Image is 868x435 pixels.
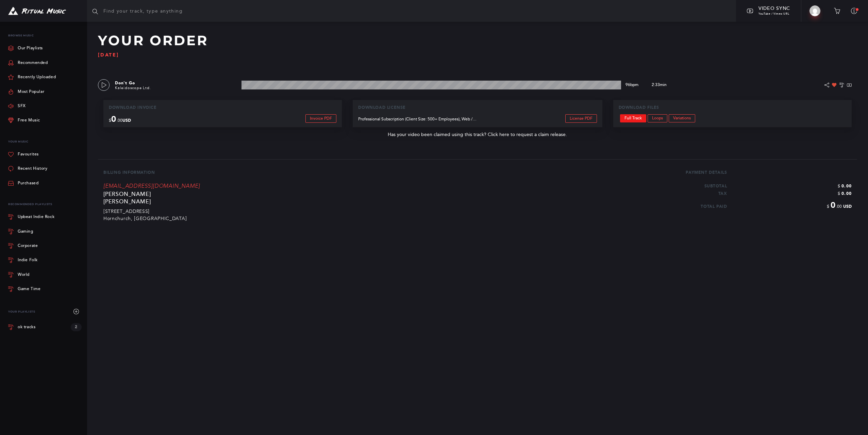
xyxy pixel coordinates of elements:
[122,118,131,123] span: USD
[18,244,38,248] div: Corporate
[8,147,39,162] a: Favourites
[620,114,646,122] a: Full Track
[18,215,54,219] div: Upbeat Indie Rock
[103,207,602,214] p: [STREET_ADDRESS]
[840,191,852,196] span: 0.00
[109,114,223,124] p: $ .00
[602,181,727,189] p: Subtotal
[18,287,40,291] div: Game Time
[305,114,336,123] a: Invoice PDF
[109,105,336,110] p: Download Invoice
[8,304,82,319] div: Your Playlists
[758,5,790,11] span: Video Sync
[8,282,82,296] a: Game Time
[602,189,727,196] p: Tax
[103,197,602,205] p: [PERSON_NAME]
[8,224,82,238] a: Gaming
[8,199,82,210] div: Recommended Playlists
[648,114,667,122] a: Loops
[18,273,30,277] div: World
[727,189,852,196] p: $
[8,99,26,113] a: SFX
[8,70,56,84] a: Recently Uploaded
[103,190,602,197] p: [PERSON_NAME]
[18,258,38,262] div: Indie Folk
[630,82,638,87] span: bpm
[103,183,602,189] p: [EMAIL_ADDRESS][DOMAIN_NAME]
[758,12,789,15] span: YouTube / Vimeo URL
[660,82,667,87] span: min
[8,41,43,55] a: Our Playlists
[115,80,239,86] p: Don't Go
[646,82,673,88] p: 2:33
[842,204,852,209] span: USD
[98,33,857,48] h2: Your Order
[115,86,151,90] a: Kaleidoscope Ltd.
[727,181,852,189] p: $
[8,210,82,224] a: Upbeat Indie Rock
[727,200,852,210] p: $ .00
[358,117,478,122] p: Professional Subscription (Client Size: 500+ Employees), Web / Streaming, External, Internal, PC ...
[18,325,35,330] div: ok tracks
[565,114,597,123] a: License PDF
[686,170,727,175] p: Payment Details
[8,162,47,176] a: Recent History
[8,56,48,70] a: Recommended
[840,184,852,188] span: 0.00
[8,253,82,267] a: Indie Folk
[8,84,44,99] a: Most Popular
[619,105,846,110] p: Download Files
[358,105,597,110] p: Download License
[111,114,117,124] span: 0
[388,132,567,137] a: Has your video been claimed using this track? Click here to request a claim release.
[8,30,82,41] p: Browse Music
[829,200,836,210] span: 0
[602,204,727,209] p: Total Paid
[103,215,602,221] p: Hornchurch, [GEOGRAPHIC_DATA]
[71,323,82,331] div: 2
[18,230,33,234] div: Gaming
[8,268,82,282] a: World
[103,170,602,175] p: Billing Information
[98,52,857,58] p: [DATE]
[8,239,82,253] a: Corporate
[669,114,695,122] a: Variations
[624,83,640,87] p: 96
[8,319,82,335] a: ok tracks 2
[8,113,40,128] a: Free Music
[8,7,66,15] img: Ritual Music
[8,136,82,147] p: Your Music
[809,5,820,16] img: Lenin Soram
[8,176,38,190] a: Purchased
